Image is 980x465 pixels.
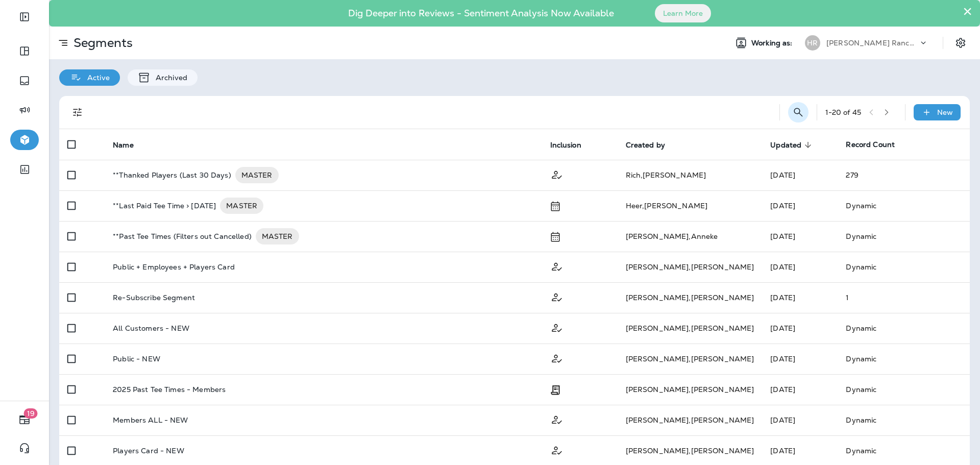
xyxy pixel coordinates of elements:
p: Archived [151,74,187,82]
span: Inclusion [550,140,595,150]
td: [DATE] [762,344,838,374]
span: Updated [770,140,815,150]
p: All Customers - NEW [113,324,189,332]
p: New [937,108,953,116]
td: [PERSON_NAME] , Anneke [618,221,763,252]
td: [DATE] [762,374,838,405]
span: Updated [770,141,801,150]
button: Search Segments [788,102,808,123]
span: Customer Only [550,261,563,271]
p: [PERSON_NAME] Ranch Golf Club [826,39,918,47]
td: Dynamic [838,374,970,405]
p: **Last Paid Tee Time > [DATE] [113,198,216,214]
p: Dig Deeper into Reviews - Sentiment Analysis Now Available [318,12,644,15]
span: Customer Only [550,292,563,301]
span: MASTER [256,231,299,241]
div: MASTER [256,228,299,244]
td: [PERSON_NAME] , [PERSON_NAME] [618,313,763,344]
td: Dynamic [838,190,970,221]
span: Name [113,141,134,150]
td: 279 [838,160,970,190]
button: Settings [951,34,970,52]
span: MASTER [235,170,279,180]
span: Customer Only [550,353,563,362]
td: Rich , [PERSON_NAME] [618,160,763,190]
span: Customer Only [550,169,563,179]
p: Players Card - NEW [113,447,184,455]
td: [PERSON_NAME] , [PERSON_NAME] [618,405,763,435]
button: Filters [67,102,88,123]
td: Dynamic [838,221,970,252]
button: Learn More [655,4,711,22]
div: HR [805,35,820,51]
td: [PERSON_NAME] , [PERSON_NAME] [618,344,763,374]
span: Working as: [751,39,795,47]
span: Schedule [550,231,560,240]
span: Record Count [846,140,895,149]
td: Dynamic [838,313,970,344]
span: Created by [626,141,665,150]
span: Name [113,140,147,150]
button: Close [963,3,972,19]
div: MASTER [220,198,263,214]
p: Members ALL - NEW [113,416,188,424]
td: [DATE] [762,252,838,282]
span: 19 [24,408,38,419]
td: Dynamic [838,405,970,435]
span: Inclusion [550,141,581,150]
button: 19 [10,409,39,430]
td: [PERSON_NAME] , [PERSON_NAME] [618,374,763,405]
span: Transaction [550,384,560,394]
span: Created by [626,140,678,150]
td: [PERSON_NAME] , [PERSON_NAME] [618,282,763,313]
td: [DATE] [762,190,838,221]
span: MASTER [220,201,263,211]
span: Customer Only [550,323,563,332]
td: [DATE] [762,221,838,252]
td: Heer , [PERSON_NAME] [618,190,763,221]
button: Expand Sidebar [10,7,39,27]
td: Dynamic [838,344,970,374]
div: MASTER [235,167,279,183]
span: Schedule [550,201,560,210]
td: [DATE] [762,160,838,190]
td: [DATE] [762,313,838,344]
td: 1 [838,282,970,313]
p: Active [82,74,110,82]
p: **Past Tee Times (Filters out Cancelled) [113,228,252,244]
p: **Thanked Players (Last 30 Days) [113,167,231,183]
span: Customer Only [550,414,563,424]
span: Customer Only [550,445,563,454]
div: 1 - 20 of 45 [825,108,861,116]
p: 2025 Past Tee Times - Members [113,385,226,394]
td: [DATE] [762,405,838,435]
p: Segments [69,35,133,51]
td: Dynamic [838,252,970,282]
td: [PERSON_NAME] , [PERSON_NAME] [618,252,763,282]
td: [DATE] [762,282,838,313]
p: Re-Subscribe Segment [113,293,195,302]
p: Public + Employees + Players Card [113,263,235,271]
p: Public - NEW [113,355,160,363]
